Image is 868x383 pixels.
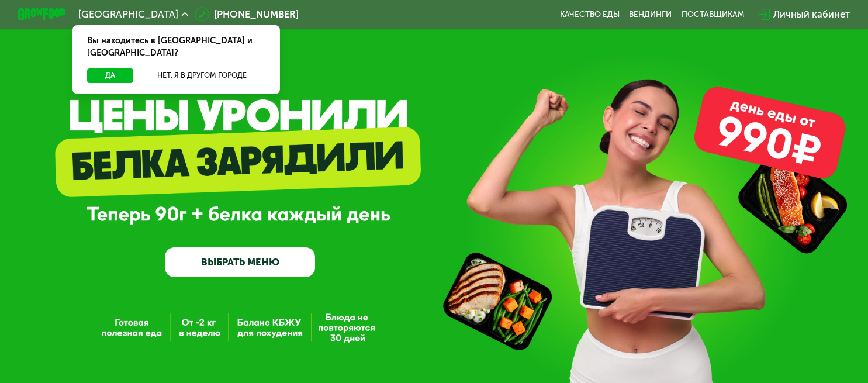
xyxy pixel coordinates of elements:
[165,247,315,278] a: ВЫБРАТЬ МЕНЮ
[72,25,280,68] div: Вы находитесь в [GEOGRAPHIC_DATA] и [GEOGRAPHIC_DATA]?
[773,7,850,22] div: Личный кабинет
[87,68,134,83] button: Да
[629,9,672,19] a: Вендинги
[138,68,265,83] button: Нет, я в другом городе
[195,7,299,22] a: [PHONE_NUMBER]
[682,9,744,19] div: поставщикам
[78,9,178,19] span: [GEOGRAPHIC_DATA]
[560,9,620,19] a: Качество еды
